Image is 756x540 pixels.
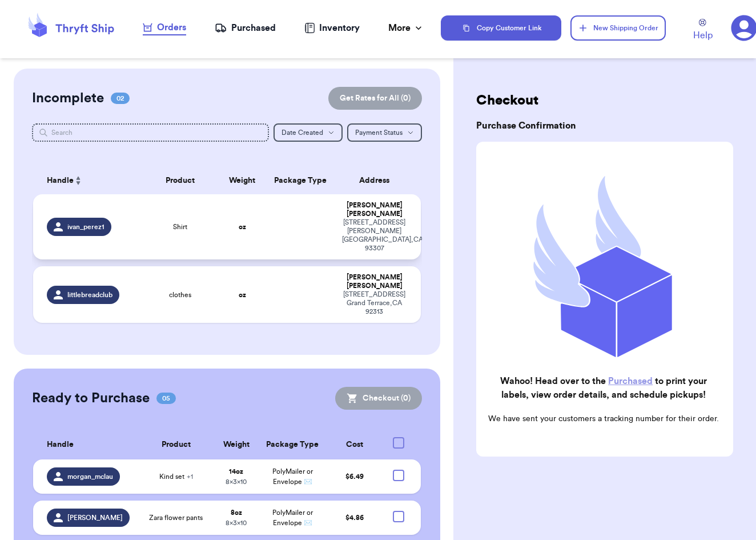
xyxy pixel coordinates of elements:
button: Get Rates for All (0) [328,87,422,110]
th: Weight [219,167,266,194]
th: Address [335,167,420,194]
p: We have sent your customers a tracking number for their order. [485,413,722,425]
span: 02 [111,93,130,104]
button: Sort ascending [74,174,83,187]
th: Cost [327,430,383,459]
div: [STREET_ADDRESS][PERSON_NAME] [GEOGRAPHIC_DATA] , CA 93307 [342,218,407,253]
strong: oz [239,291,246,298]
strong: 8 oz [231,509,242,516]
span: + 1 [187,473,193,480]
a: Purchased [608,377,653,386]
button: Date Created [274,123,343,142]
h3: Purchase Confirmation [476,119,733,133]
h2: Incomplete [32,89,104,107]
div: Orders [143,21,186,34]
span: PolyMailer or Envelope ✉️ [272,509,313,526]
span: 8 x 3 x 10 [226,519,247,526]
h2: Checkout [476,91,733,110]
button: New Shipping Order [570,15,666,41]
strong: 14 oz [229,468,243,475]
a: Help [693,19,713,42]
input: Search [32,123,269,142]
button: Checkout (0) [335,387,422,410]
button: Payment Status [347,123,422,142]
h2: Wahoo! Head over to the to print your labels, view order details, and schedule pickups! [485,374,722,402]
span: littlebreadclub [67,290,112,299]
span: clothes [169,290,191,299]
div: [STREET_ADDRESS] Grand Terrace , CA 92313 [342,290,407,316]
div: More [388,21,424,35]
span: Handle [47,439,74,451]
span: PolyMailer or Envelope ✉️ [272,468,313,485]
span: Date Created [282,129,323,136]
span: Handle [47,175,74,187]
span: 05 [156,393,176,404]
span: Help [693,29,713,42]
a: Orders [143,21,186,35]
th: Product [142,167,219,194]
th: Package Type [266,167,335,194]
strong: oz [239,223,246,230]
span: Payment Status [355,129,403,136]
div: [PERSON_NAME] [PERSON_NAME] [342,273,407,290]
th: Weight [214,430,259,459]
th: Package Type [259,430,327,459]
span: $ 6.49 [345,473,364,480]
h2: Ready to Purchase [32,389,150,407]
span: $ 4.86 [345,514,364,521]
span: Kind set [159,472,193,481]
a: Purchased [215,21,276,35]
span: ivan_perez1 [67,222,104,231]
span: [PERSON_NAME] [67,513,123,522]
th: Product [138,430,214,459]
a: Inventory [304,21,360,35]
span: morgan_mclau [67,472,113,481]
span: Zara flower pants [149,513,203,522]
button: Copy Customer Link [441,15,561,41]
div: [PERSON_NAME] [PERSON_NAME] [342,201,407,218]
span: Shirt [173,222,187,231]
span: 8 x 3 x 10 [226,478,247,485]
